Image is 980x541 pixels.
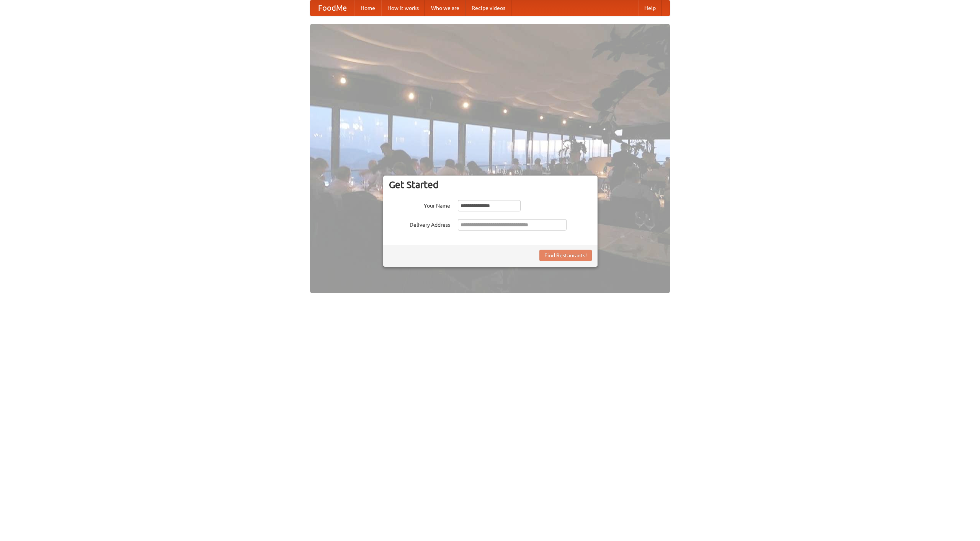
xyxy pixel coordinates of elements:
a: Help [638,0,662,16]
label: Delivery Address [389,219,450,229]
button: Find Restaurants! [539,250,592,261]
a: Recipe videos [465,0,511,16]
h3: Get Started [389,179,592,190]
a: Who we are [425,0,465,16]
a: How it works [381,0,425,16]
a: FoodMe [310,0,354,16]
a: Home [354,0,381,16]
label: Your Name [389,200,450,210]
